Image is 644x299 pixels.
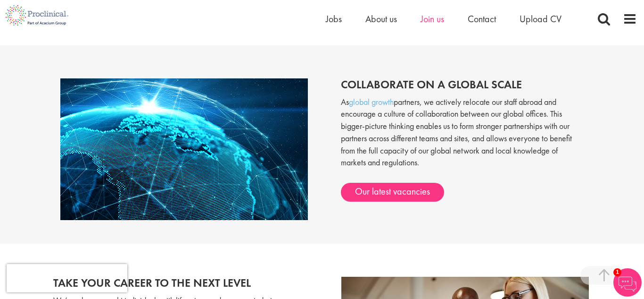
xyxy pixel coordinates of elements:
a: Jobs [326,13,342,25]
a: About us [365,13,397,25]
h2: Take your career to the next level [53,277,315,289]
iframe: reCAPTCHA [7,264,127,292]
a: global growth [349,96,394,107]
img: Chatbot [613,268,642,297]
a: Our latest vacancies [341,183,444,202]
a: Upload CV [520,13,561,25]
span: 1 [613,268,621,276]
a: Join us [421,13,444,25]
p: As partners, we actively relocate our staff abroad and encourage a culture of collaboration betwe... [341,96,584,178]
h2: Collaborate on a global scale [341,78,584,91]
a: Contact [468,13,496,25]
